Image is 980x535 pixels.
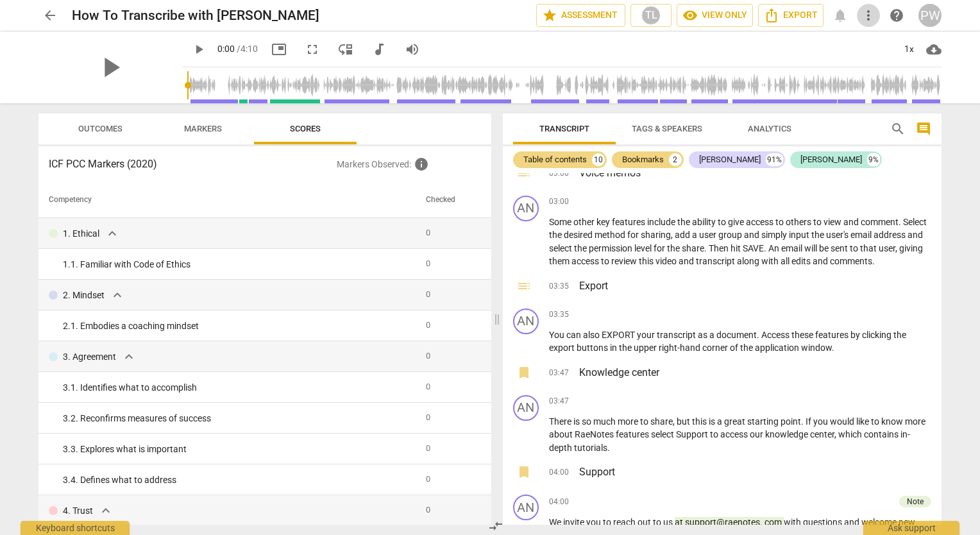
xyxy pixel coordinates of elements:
[401,38,424,61] button: Volume
[786,217,813,227] span: others
[863,521,959,535] div: Ask support
[781,243,804,253] span: email
[603,517,613,527] span: to
[63,381,416,395] div: 3. 1. Identifies what to accomplish
[63,258,416,271] div: 1. 1. Familiar with Code of Ethics
[549,243,574,253] span: select
[765,517,784,527] span: com
[78,124,122,133] span: Outcomes
[677,416,692,427] span: but
[663,517,675,527] span: us
[634,243,654,253] span: level
[549,330,566,340] span: You
[781,416,801,427] span: point
[647,217,677,227] span: include
[549,343,577,353] span: export
[121,349,137,364] span: expand_more
[634,343,659,353] span: upper
[217,44,235,54] span: 0:00
[619,343,634,353] span: the
[616,429,651,439] span: features
[613,517,638,527] span: reach
[747,416,781,427] span: starting
[895,243,899,253] span: ,
[804,243,819,253] span: will
[549,497,569,507] span: 04:00
[811,230,826,240] span: the
[781,256,791,266] span: all
[676,429,710,439] span: Support
[622,153,664,166] div: Bookmarks
[744,230,761,240] span: and
[699,230,718,240] span: user
[746,217,775,227] span: access
[305,42,320,57] span: fullscreen
[63,412,416,425] div: 3. 2. Reconfirms measures of success
[755,343,801,353] span: application
[757,330,761,340] span: .
[426,474,430,484] span: 0
[860,243,879,253] span: that
[856,416,871,427] span: like
[899,243,923,253] span: giving
[831,243,850,253] span: sent
[750,429,765,439] span: our
[685,517,760,527] span: support@raenotes
[682,8,747,23] span: View only
[654,243,667,253] span: for
[566,330,583,340] span: can
[888,119,908,139] button: Search
[21,521,130,535] div: Keyboard shortcuts
[516,166,532,181] span: toc
[861,8,876,23] span: more_vert
[334,38,357,61] button: View player as separate pane
[513,196,539,221] div: Change speaker
[586,517,603,527] span: you
[784,517,803,527] span: with
[405,42,420,57] span: volume_up
[893,330,906,340] span: the
[768,243,781,253] span: An
[800,153,862,166] div: [PERSON_NAME]
[850,330,862,340] span: by
[618,416,640,427] span: more
[692,217,718,227] span: ability
[899,217,903,227] span: .
[579,166,931,181] h3: Voice memos
[731,243,743,253] span: hit
[789,230,811,240] span: input
[338,42,353,57] span: move_down
[803,517,844,527] span: questions
[592,153,605,166] div: 10
[72,8,319,24] h2: How To Transcribe with [PERSON_NAME]
[677,4,753,27] button: View only
[610,343,619,353] span: in
[844,517,861,527] span: and
[536,4,625,27] button: Assessment
[641,230,671,240] span: sharing
[667,243,682,253] span: the
[867,153,880,166] div: 9%
[907,496,924,507] div: Note
[861,217,899,227] span: comment
[879,243,895,253] span: user
[237,44,258,54] span: / 4:10
[743,243,764,253] span: SAVE
[696,256,737,266] span: transcript
[549,168,569,181] span: 03:00
[704,243,709,253] span: .
[575,429,616,439] span: RaeNotes
[573,217,596,227] span: other
[513,309,539,334] div: Change speaker
[813,256,830,266] span: and
[671,230,675,240] span: ,
[63,473,416,487] div: 3. 4. Defines what to address
[692,416,709,427] span: this
[682,8,698,23] span: visibility
[549,217,573,227] span: Some
[523,153,587,166] div: Table of contents
[918,4,942,27] div: PW
[881,416,905,427] span: know
[571,256,601,266] span: access
[677,217,692,227] span: the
